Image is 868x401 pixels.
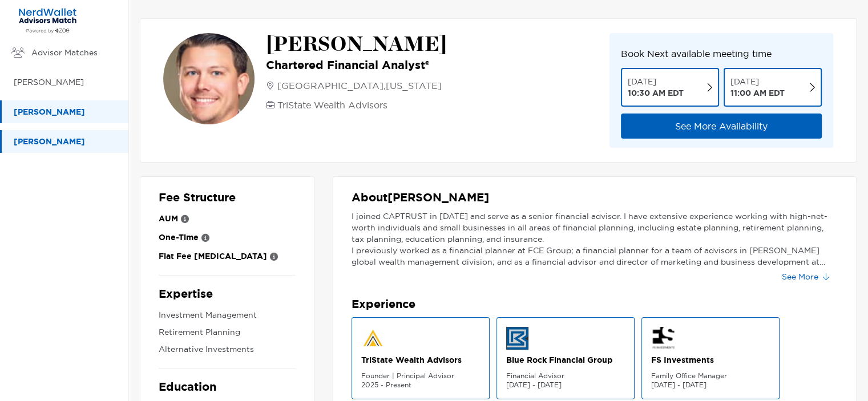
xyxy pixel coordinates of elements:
p: 11:00 AM EDT [730,87,785,99]
p: [PERSON_NAME] [14,75,117,90]
button: [DATE] 10:30 AM EDT [621,68,719,107]
p: Flat Fee [MEDICAL_DATA] [159,249,267,264]
img: Zoe Financial [14,7,82,34]
button: See More [773,268,838,286]
p: About [PERSON_NAME] [352,191,838,205]
p: I joined CAPTRUST in [DATE] and serve as a senior financial advisor. I have extensive experience ... [352,210,838,245]
p: FS Investments [651,354,770,366]
p: I previously worked as a financial planner at FCE Group; a financial planner for a team of adviso... [352,245,838,268]
p: Book Next available meeting time [621,47,822,61]
p: AUM [159,212,178,226]
p: TriState Wealth Advisors [361,354,480,366]
p: [GEOGRAPHIC_DATA] , [US_STATE] [277,79,442,92]
p: Financial Advisor [506,371,625,380]
p: [DATE] [730,76,785,87]
img: firm logo [506,327,528,350]
p: [DATE] - [DATE] [651,380,770,390]
p: Chartered Financial Analyst® [266,58,447,72]
p: Founder | Principal Advisor [361,371,480,380]
img: firm logo [361,327,384,350]
p: [PERSON_NAME] [14,135,117,149]
p: Experience [352,297,838,311]
p: Education [159,380,296,394]
p: Retirement Planning [159,325,296,339]
p: 2025 - Present [361,380,480,390]
p: [PERSON_NAME] [266,33,447,56]
p: Fee Structure [159,191,296,205]
p: One-Time [159,230,199,245]
p: Family Office Manager [651,371,770,380]
p: Blue Rock Financial Group [506,354,625,366]
p: Alternative Investments [159,342,296,357]
p: [PERSON_NAME] [14,105,117,119]
p: [DATE] - [DATE] [506,380,625,390]
p: Investment Management [159,308,296,322]
img: avatar [163,33,255,124]
button: [DATE] 11:00 AM EDT [724,68,822,107]
p: Advisor Matches [31,46,117,60]
p: 10:30 AM EDT [628,87,684,99]
p: Expertise [159,287,296,301]
p: TriState Wealth Advisors [277,98,387,112]
p: [DATE] [628,76,684,87]
img: firm logo [651,327,675,350]
button: See More Availability [621,114,822,139]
